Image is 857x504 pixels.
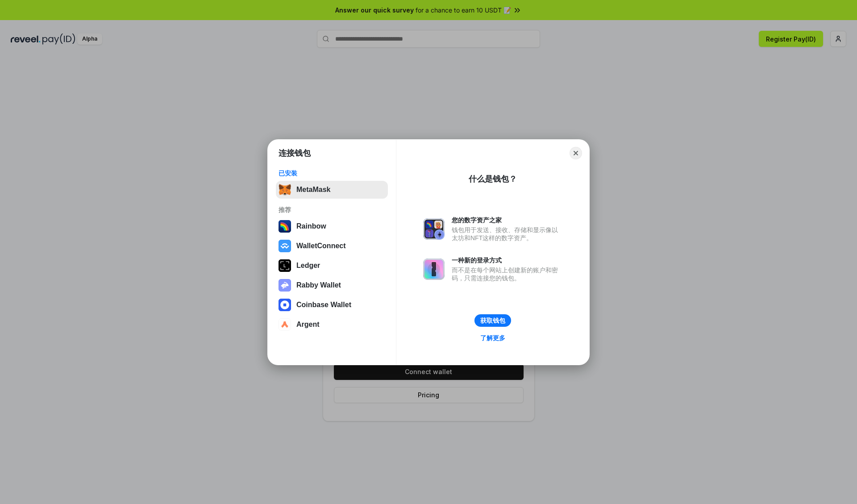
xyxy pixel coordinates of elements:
[423,258,445,280] img: svg+xml,%3Csvg%20xmlns%3D%22http%3A%2F%2Fwww.w3.org%2F2000%2Fsvg%22%20fill%3D%22none%22%20viewBox...
[279,183,291,196] img: svg+xml,%3Csvg%20fill%3D%22none%22%20height%3D%2233%22%20viewBox%3D%220%200%2035%2033%22%20width%...
[480,317,505,325] div: 获取钱包
[423,218,445,240] img: svg+xml,%3Csvg%20xmlns%3D%22http%3A%2F%2Fwww.w3.org%2F2000%2Fsvg%22%20fill%3D%22none%22%20viewBox...
[474,314,511,327] button: 获取钱包
[279,318,291,331] img: svg+xml,%3Csvg%20width%3D%2228%22%20height%3D%2228%22%20viewBox%3D%220%200%2028%2028%22%20fill%3D...
[279,206,385,214] div: 推荐
[276,257,388,275] button: Ledger
[279,169,385,177] div: 已安装
[279,220,291,233] img: svg+xml,%3Csvg%20width%3D%22120%22%20height%3D%22120%22%20viewBox%3D%220%200%20120%20120%22%20fil...
[452,266,562,282] div: 而不是在每个网站上创建新的账户和密码，只需连接您的钱包。
[570,147,582,159] button: Close
[469,174,517,184] div: 什么是钱包？
[276,316,388,333] button: Argent
[276,296,388,314] button: Coinbase Wallet
[480,334,505,342] div: 了解更多
[279,299,291,311] img: svg+xml,%3Csvg%20width%3D%2228%22%20height%3D%2228%22%20viewBox%3D%220%200%2028%2028%22%20fill%3D...
[276,276,388,294] button: Rabby Wallet
[296,301,351,309] div: Coinbase Wallet
[279,240,291,252] img: svg+xml,%3Csvg%20width%3D%2228%22%20height%3D%2228%22%20viewBox%3D%220%200%2028%2028%22%20fill%3D...
[452,216,562,224] div: 您的数字资产之家
[475,332,511,344] a: 了解更多
[276,237,388,255] button: WalletConnect
[296,262,320,270] div: Ledger
[279,148,311,158] h1: 连接钱包
[296,281,341,289] div: Rabby Wallet
[296,222,326,230] div: Rainbow
[279,259,291,272] img: svg+xml,%3Csvg%20xmlns%3D%22http%3A%2F%2Fwww.w3.org%2F2000%2Fsvg%22%20width%3D%2228%22%20height%3...
[452,226,562,242] div: 钱包用于发送、接收、存储和显示像以太坊和NFT这样的数字资产。
[276,181,388,199] button: MetaMask
[276,217,388,235] button: Rainbow
[452,256,562,264] div: 一种新的登录方式
[296,242,346,250] div: WalletConnect
[296,321,320,329] div: Argent
[279,279,291,292] img: svg+xml,%3Csvg%20xmlns%3D%22http%3A%2F%2Fwww.w3.org%2F2000%2Fsvg%22%20fill%3D%22none%22%20viewBox...
[296,186,330,194] div: MetaMask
